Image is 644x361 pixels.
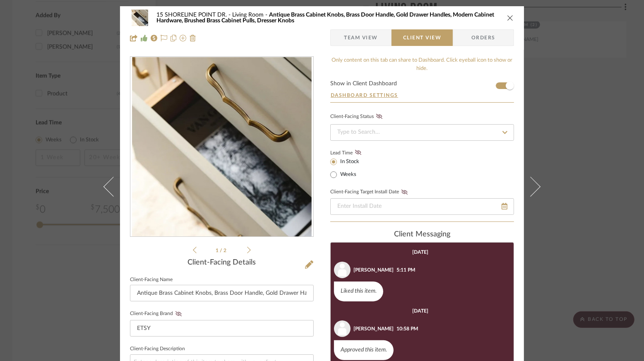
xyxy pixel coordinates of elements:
[330,156,373,180] mat-radio-group: Select item type
[507,14,514,22] button: close
[353,149,364,157] button: Lead Time
[330,189,410,195] label: Client-Facing Target Install Date
[130,278,173,282] label: Client-Facing Name
[156,12,232,18] span: 15 SHORELINE POINT DR.
[130,347,185,351] label: Client-Facing Description
[330,56,514,72] div: Only content on this tab can share to Dashboard. Click eyeball icon to show or hide.
[330,113,385,121] div: Client-Facing Status
[130,258,314,267] div: Client-Facing Details
[224,248,228,253] span: 2
[462,29,505,46] span: Orders
[330,91,399,99] button: Dashboard Settings
[413,308,429,314] div: [DATE]
[396,266,415,274] div: 5:11 PM
[130,57,313,237] div: 0
[190,35,196,41] img: Remove from project
[216,248,220,253] span: 1
[403,29,441,46] span: Client View
[334,262,351,278] img: user_avatar.png
[132,57,312,237] img: 11aa7d54-c537-46eb-ac23-73f2cbf02fcf_436x436.jpg
[353,325,394,332] div: [PERSON_NAME]
[330,124,514,141] input: Type to Search…
[173,311,184,317] button: Client-Facing Brand
[339,171,356,178] label: Weeks
[339,158,359,166] label: In Stock
[334,282,383,301] div: Liked this item.
[130,320,314,337] input: Enter Client-Facing Brand
[353,266,394,274] div: [PERSON_NAME]
[334,340,394,360] div: Approved this item.
[399,189,410,195] button: Client-Facing Target Install Date
[344,29,378,46] span: Team View
[330,149,373,156] label: Lead Time
[330,230,514,239] div: client Messaging
[232,12,269,18] span: Living Room
[413,249,429,255] div: [DATE]
[220,248,224,253] span: /
[130,285,314,301] input: Enter Client-Facing Item Name
[334,320,351,337] img: user_avatar.png
[130,311,184,317] label: Client-Facing Brand
[130,10,150,26] img: 11aa7d54-c537-46eb-ac23-73f2cbf02fcf_48x40.jpg
[156,12,494,24] span: Antique Brass Cabinet Knobs, Brass Door Handle, Gold Drawer Handles, Modern Cabinet Hardware, Bru...
[396,325,418,332] div: 10:58 PM
[330,198,514,215] input: Enter Install Date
